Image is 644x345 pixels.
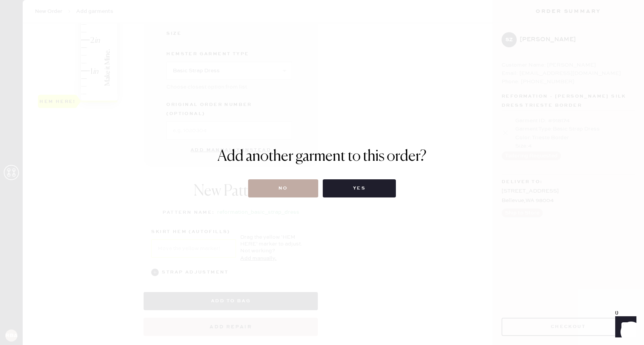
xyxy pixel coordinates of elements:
[608,311,641,343] iframe: Front Chat
[323,179,396,197] button: Yes
[217,148,427,166] h1: Add another garment to this order?
[248,179,318,197] button: No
